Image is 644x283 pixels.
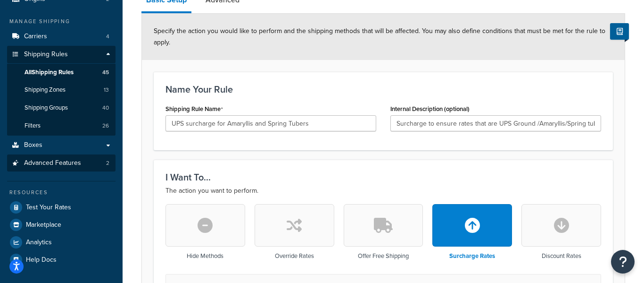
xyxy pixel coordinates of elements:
a: Filters26 [7,117,116,135]
span: Test Your Rates [26,204,71,212]
span: Shipping Groups [25,104,68,112]
a: Carriers4 [7,28,116,45]
h3: Surcharge Rates [449,253,495,259]
li: Shipping Groups [7,99,116,117]
label: Internal Description (optional) [390,105,470,112]
a: Shipping Zones13 [7,81,116,99]
span: Shipping Zones [25,86,66,94]
li: Shipping Rules [7,46,116,136]
button: Show Help Docs [610,23,629,40]
a: Shipping Rules [7,46,116,63]
a: Boxes [7,137,116,154]
span: Boxes [24,141,42,149]
h3: Hide Methods [187,253,223,259]
span: Carriers [24,33,47,41]
span: 2 [106,159,109,167]
span: Advanced Features [24,159,81,167]
span: Specify the action you would like to perform and the shipping methods that will be affected. You ... [154,26,605,47]
a: Advanced Features2 [7,154,116,172]
li: Shipping Zones [7,81,116,99]
span: Marketplace [26,221,61,229]
p: The action you want to perform. [165,185,601,197]
h3: Discount Rates [542,253,581,259]
h3: Name Your Rule [165,84,601,94]
li: Advanced Features [7,154,116,172]
button: Open Resource Center [611,250,635,274]
span: 45 [102,69,109,77]
span: 26 [102,122,109,130]
span: Help Docs [26,256,57,264]
label: Shipping Rule Name [165,105,223,113]
span: 13 [104,86,109,94]
a: Analytics [7,234,116,251]
li: Carriers [7,28,116,45]
h3: Override Rates [275,253,314,259]
a: Shipping Groups40 [7,99,116,117]
span: 4 [106,33,109,41]
span: Analytics [26,239,52,247]
li: Filters [7,117,116,135]
div: Manage Shipping [7,17,116,26]
h3: Offer Free Shipping [358,253,409,259]
a: Marketplace [7,216,116,233]
span: All Shipping Rules [25,69,74,77]
h3: I Want To... [165,172,601,182]
span: Filters [25,122,41,130]
a: Help Docs [7,251,116,268]
div: Resources [7,189,116,197]
span: Shipping Rules [24,51,68,59]
span: 40 [102,104,109,112]
a: AllShipping Rules45 [7,64,116,81]
a: Test Your Rates [7,199,116,216]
